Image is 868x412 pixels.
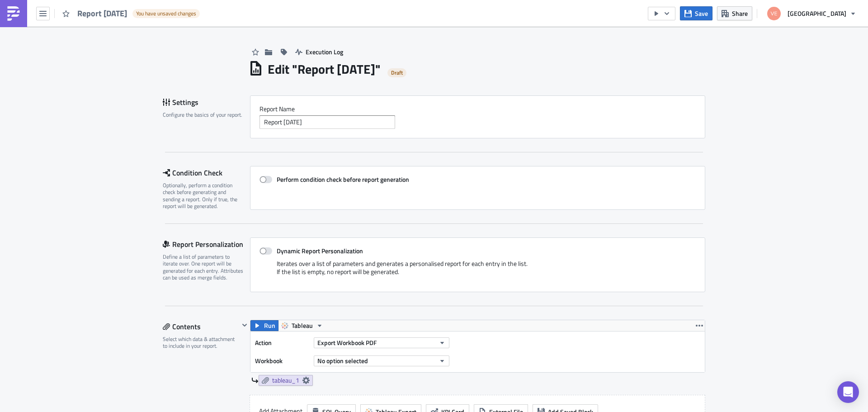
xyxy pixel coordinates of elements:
span: Draft [391,69,403,76]
div: Iterates over a list of parameters and generates a personalised report for each entry in the list... [259,260,696,283]
div: Define a list of parameters to iterate over. One report will be generated for each entry. Attribu... [163,253,244,281]
div: Report Personalization [163,237,250,251]
span: Tableau [292,320,313,331]
span: tableau_1 [272,376,299,384]
span: Export Workbook PDF [317,338,377,347]
img: PushMetrics [6,6,21,21]
div: Select which data & attachment to include in your report. [163,336,239,350]
label: Workbook [255,354,309,368]
h1: Edit " Report [DATE] " [268,61,381,77]
div: Configure the basics of your report. [163,111,244,118]
button: No option selected [314,355,449,366]
button: Tableau [278,320,326,331]
span: Share [732,9,748,18]
label: Report Nam﻿e [259,105,696,113]
div: Settings [163,95,250,109]
span: [GEOGRAPHIC_DATA] [788,9,846,18]
strong: Perform condition check before report generation [277,175,409,184]
div: Condition Check [163,166,250,180]
button: Share [717,6,752,20]
a: tableau_1 [259,375,313,386]
span: Report [DATE] [77,8,128,19]
span: You have unsaved changes [136,10,196,17]
button: Execution Log [291,45,348,59]
span: Execution Log [306,47,343,57]
label: Action [255,336,309,350]
button: Run [250,320,278,331]
span: Save [695,9,708,18]
div: Optionally, perform a condition check before generating and sending a report. Only if true, the r... [163,182,244,210]
button: Export Workbook PDF [314,337,449,348]
img: Avatar [766,6,782,21]
strong: Dynamic Report Personalization [277,246,363,256]
button: Hide content [239,320,250,331]
button: [GEOGRAPHIC_DATA] [762,4,861,24]
span: Run [264,320,275,331]
button: Save [680,6,712,20]
div: Open Intercom Messenger [837,381,859,403]
span: No option selected [317,356,368,365]
div: Contents [163,320,239,333]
